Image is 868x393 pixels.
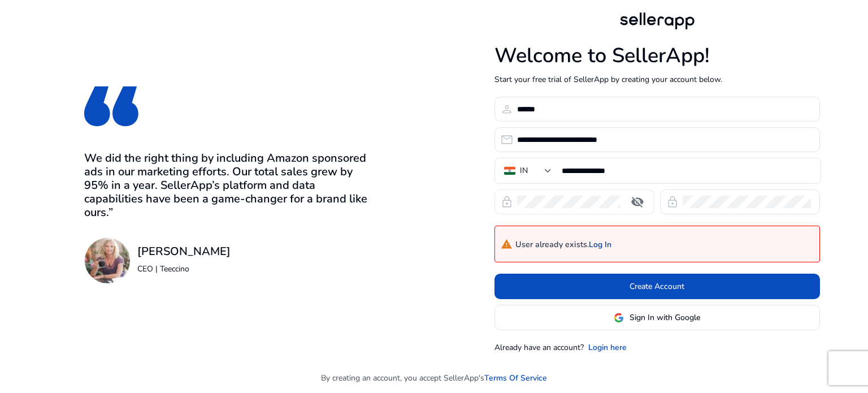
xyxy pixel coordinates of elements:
[588,342,627,353] a: Login here
[500,102,514,116] span: person
[494,74,820,85] p: Start your free trial of SellerApp by creating your account below.
[666,195,679,209] span: lock
[494,305,820,330] button: Sign In with Google
[614,313,624,323] img: google-logo.svg
[501,239,513,251] mat-icon: warning
[484,372,547,384] a: Terms Of Service
[84,152,374,219] h3: We did the right thing by including Amazon sponsored ads in our marketing efforts. Our total sale...
[624,195,651,209] mat-icon: visibility_off
[494,274,820,299] button: Create Account
[500,133,514,146] span: email
[501,236,611,253] h4: User already exists.
[630,280,684,292] span: Create Account
[500,195,514,209] span: lock
[137,263,231,275] p: CEO | Teeccino
[630,312,700,323] span: Sign In with Google
[494,342,584,353] p: Already have an account?
[589,240,611,250] a: Log In
[494,44,820,68] h1: Welcome to SellerApp!
[137,245,231,258] h3: [PERSON_NAME]
[520,165,528,177] div: IN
